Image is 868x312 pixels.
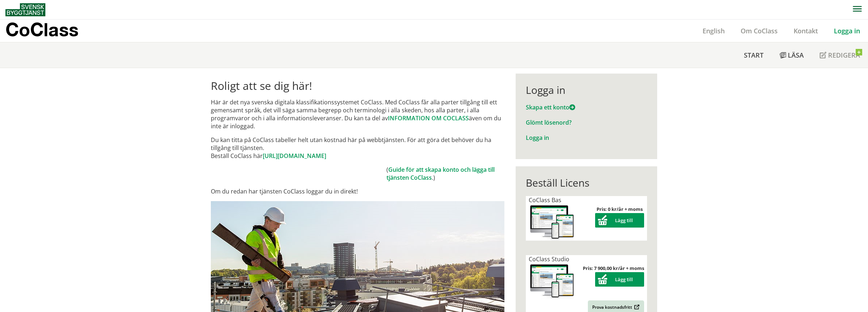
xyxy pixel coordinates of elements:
[5,20,94,42] a: CoClass
[595,276,644,283] a: Lägg till
[826,26,868,35] a: Logga in
[786,26,826,35] a: Kontakt
[583,265,644,271] strong: Pris: 7 900,00 kr/år + moms
[736,42,771,68] a: Start
[733,26,786,35] a: Om CoClass
[386,166,495,182] a: Guide för att skapa konto och lägga till tjänsten CoClass
[263,152,326,160] a: [URL][DOMAIN_NAME]
[597,206,643,212] strong: Pris: 0 kr/år + moms
[388,114,469,122] a: INFORMATION OM COCLASS
[744,51,763,59] span: Start
[633,304,640,310] img: Outbound.png
[595,217,644,224] a: Lägg till
[695,26,733,35] a: English
[595,272,644,287] button: Lägg till
[211,136,504,160] p: Du kan titta på CoClass tabeller helt utan kostnad här på webbtjänsten. För att göra det behöver ...
[526,84,647,96] div: Logga in
[529,263,575,300] img: coclass-license.jpg
[526,103,575,111] a: Skapa ett konto
[595,213,644,228] button: Lägg till
[529,196,561,204] span: CoClass Bas
[526,118,572,126] a: Glömt lösenord?
[211,187,504,195] p: Om du redan har tjänsten CoClass loggar du in direkt!
[526,176,647,189] div: Beställ Licens
[526,134,549,142] a: Logga in
[5,25,78,34] p: CoClass
[211,79,504,92] h1: Roligt att se dig här!
[5,3,45,16] img: Svensk Byggtjänst
[771,42,812,68] a: Läsa
[386,166,504,182] td: ( .)
[529,204,575,241] img: coclass-license.jpg
[211,98,504,130] p: Här är det nya svenska digitala klassifikationssystemet CoClass. Med CoClass får alla parter till...
[529,255,569,263] span: CoClass Studio
[788,51,804,59] span: Läsa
